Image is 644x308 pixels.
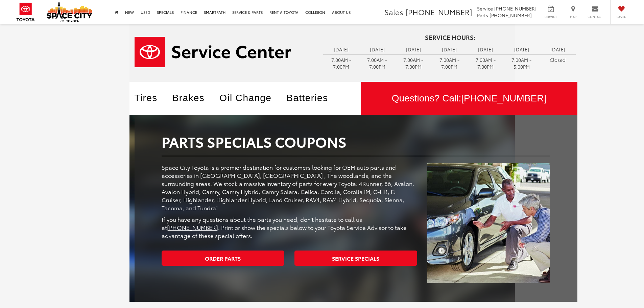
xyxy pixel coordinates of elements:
span: Service [543,15,558,19]
p: If you have any questions about the parts you need, don't hesitate to call us at . Print or show ... [162,215,418,239]
a: Service Specials [294,251,417,266]
td: [DATE] [468,44,504,54]
td: [DATE] [431,44,468,54]
td: 7:00AM - 7:00PM [468,54,504,72]
span: Parts [477,12,488,19]
a: Tires [135,93,168,103]
h2: Parts Specials Coupons [162,134,550,149]
span: Sales [384,6,403,17]
span: [PHONE_NUMBER] [405,6,472,17]
td: [DATE] [504,44,540,54]
a: Brakes [172,93,215,103]
a: Order Parts [162,251,284,266]
span: [PHONE_NUMBER] [490,12,532,19]
span: [PHONE_NUMBER] [461,93,546,103]
a: Oil Change [219,93,282,103]
td: [DATE] [359,44,396,54]
td: 7:00AM - 7:00PM [395,54,431,72]
td: [DATE] [323,44,359,54]
span: Contact [588,15,603,19]
span: Map [566,15,580,19]
a: Batteries [286,93,338,103]
td: 7:00AM - 7:00PM [323,54,359,72]
span: Service [477,5,493,12]
img: Parts Specials Coupons | Space City Toyota in Humble TX [427,163,550,283]
img: Service Center | Space City Toyota in Humble TX [135,37,291,67]
td: [DATE] [395,44,431,54]
td: Closed [540,54,576,65]
td: 7:00AM - 7:00PM [431,54,468,72]
a: Service Center | Space City Toyota in Humble TX [135,37,313,67]
a: Questions? Call:[PHONE_NUMBER] [361,82,577,115]
td: 7:00AM - 7:00PM [359,54,396,72]
span: Saved [614,15,629,19]
div: Questions? Call: [361,82,577,115]
span: [PHONE_NUMBER] [494,5,536,12]
h4: Service Hours: [323,34,577,41]
td: 7:00AM - 5:00PM [504,54,540,72]
a: [PHONE_NUMBER] [167,223,218,231]
p: Space City Toyota is a premier destination for customers looking for OEM auto parts and accessori... [162,163,418,212]
img: Space City Toyota [47,1,92,22]
td: [DATE] [540,44,576,54]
